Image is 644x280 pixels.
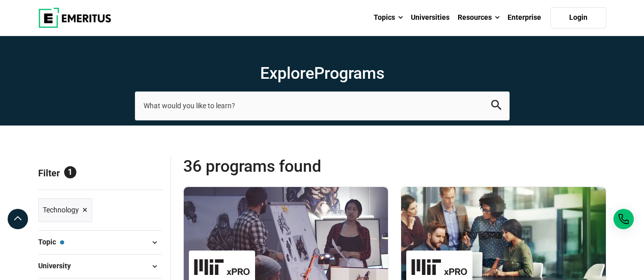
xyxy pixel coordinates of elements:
a: Technology × [38,198,92,222]
img: MIT xPRO [194,256,250,278]
span: University [38,260,79,271]
button: search [491,100,501,112]
a: Login [550,7,606,28]
a: Reset all [131,168,162,181]
span: 1 [64,166,76,178]
button: University [38,259,162,274]
span: × [82,203,88,217]
button: Topic [38,235,162,250]
a: search [491,103,501,112]
input: search-page [135,91,510,120]
span: Topic [38,236,64,247]
h1: Explore [135,63,510,83]
p: Filter [38,156,162,190]
span: Programs [314,64,384,83]
span: 36 Programs found [183,156,395,176]
span: Technology [43,204,79,215]
img: MIT xPRO [411,256,467,278]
